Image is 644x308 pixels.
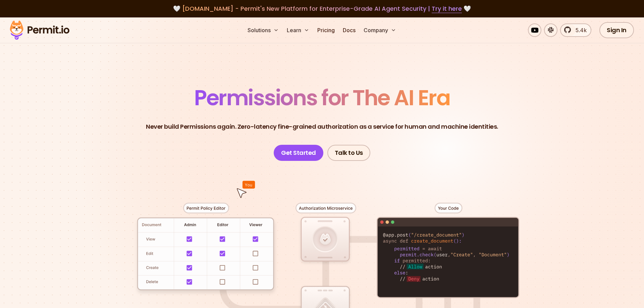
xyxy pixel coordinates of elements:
[7,19,72,42] img: Permit logo
[274,145,323,161] a: Get Started
[340,23,358,37] a: Docs
[194,83,450,113] span: Permissions for The AI Era
[572,26,587,34] span: 5.4k
[245,23,281,37] button: Solutions
[432,4,462,13] a: Try it here
[361,23,399,37] button: Company
[284,23,312,37] button: Learn
[182,4,462,13] span: [DOMAIN_NAME] - Permit's New Platform for Enterprise-Grade AI Agent Security |
[599,22,634,38] a: Sign In
[315,23,337,37] a: Pricing
[560,23,591,37] a: 5.4k
[16,4,628,13] div: 🤍 🤍
[327,145,370,161] a: Talk to Us
[146,122,498,131] p: Never build Permissions again. Zero-latency fine-grained authorization as a service for human and...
